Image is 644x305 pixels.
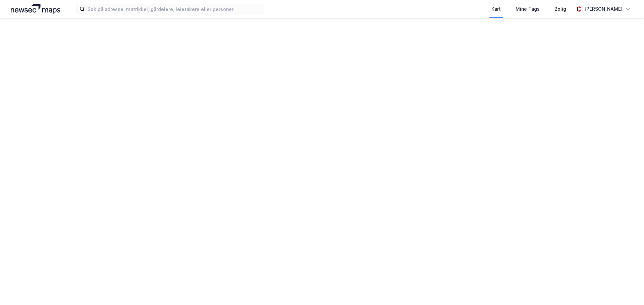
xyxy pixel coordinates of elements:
[516,5,540,13] div: Mine Tags
[584,5,623,13] div: [PERSON_NAME]
[85,4,264,14] input: Søk på adresse, matrikkel, gårdeiere, leietakere eller personer
[491,5,501,13] div: Kart
[554,5,566,13] div: Bolig
[11,4,60,14] img: logo.a4113a55bc3d86da70a041830d287a7e.svg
